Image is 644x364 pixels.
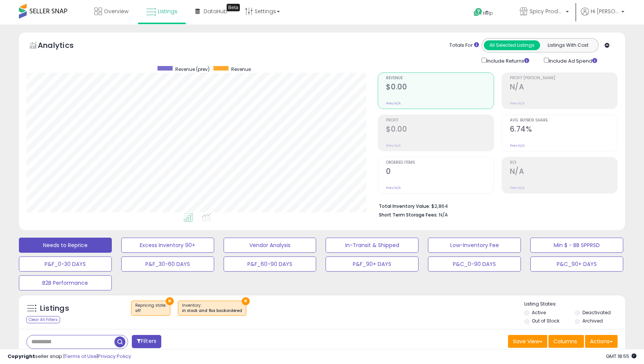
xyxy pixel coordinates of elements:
[510,143,525,148] small: Prev: N/A
[182,303,242,314] span: Inventory :
[386,167,493,177] h2: 0
[386,125,493,135] h2: $0.00
[386,76,493,80] span: Revenue
[326,238,419,253] button: In-Transit & Shipped
[510,101,525,106] small: Prev: N/A
[476,56,538,65] div: Include Returns
[379,212,438,218] b: Short Term Storage Fees:
[19,238,112,253] button: Needs to Reprice
[510,76,617,80] span: Profit [PERSON_NAME]
[510,186,525,190] small: Prev: N/A
[8,353,131,360] div: seller snap | |
[582,318,603,324] label: Archived
[386,161,493,165] span: Ordered Items
[510,83,617,93] h2: N/A
[204,8,227,15] span: DataHub
[98,353,131,360] a: Privacy Policy
[8,353,35,360] strong: Copyright
[473,8,483,17] i: Get Help
[19,256,112,272] button: P&F_0-30 DAYS
[158,8,178,15] span: Listings
[581,8,624,25] a: Hi [PERSON_NAME]
[104,8,128,15] span: Overview
[510,125,617,135] h2: 6.74%
[135,303,166,314] span: Repricing state :
[582,309,611,316] label: Deactivated
[182,308,242,313] div: in stock and fba backordered
[484,40,540,50] button: All Selected Listings
[548,335,584,348] button: Columns
[606,353,636,360] span: 2025-09-10 18:55 GMT
[439,211,448,218] span: N/A
[40,303,69,314] h5: Listings
[135,308,166,313] div: off
[553,338,577,345] span: Columns
[175,66,210,72] span: Revenue (prev)
[227,4,240,11] div: Tooltip anchor
[26,316,60,323] div: Clear All Filters
[428,238,521,253] button: Low-Inventory Fee
[538,56,609,65] div: Include Ad Spend
[591,8,619,15] span: Hi [PERSON_NAME]
[19,275,112,290] button: B2B Performance
[65,353,97,360] a: Terms of Use
[121,256,214,272] button: P&F_30-60 DAYS
[224,238,317,253] button: Vendor Analysis
[530,8,564,15] span: Spicy Products
[386,83,493,93] h2: $0.00
[508,335,547,348] button: Save View
[540,40,596,50] button: Listings With Cost
[386,118,493,123] span: Profit
[38,40,88,52] h5: Analytics
[532,309,546,316] label: Active
[510,167,617,177] h2: N/A
[532,318,559,324] label: Out of Stock
[231,66,251,72] span: Revenue
[386,186,401,190] small: Prev: N/A
[530,256,623,272] button: P&C_90+ DAYS
[379,203,430,209] b: Total Inventory Value:
[386,143,401,148] small: Prev: N/A
[379,201,612,210] li: $2,864
[386,101,401,106] small: Prev: N/A
[132,335,161,348] button: Filters
[468,2,508,25] a: Help
[121,238,214,253] button: Excess Inventory 90+
[242,297,250,305] button: ×
[326,256,419,272] button: P&F_90+ DAYS
[428,256,521,272] button: P&C_0-90 DAYS
[449,42,479,49] div: Totals For
[483,10,493,16] span: Help
[510,118,617,123] span: Avg. Buybox Share
[530,238,623,253] button: Min $ - BB SPPRSD
[524,301,625,308] p: Listing States:
[510,161,617,165] span: ROI
[166,297,174,305] button: ×
[585,335,618,348] button: Actions
[224,256,317,272] button: P&F_60-90 DAYS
